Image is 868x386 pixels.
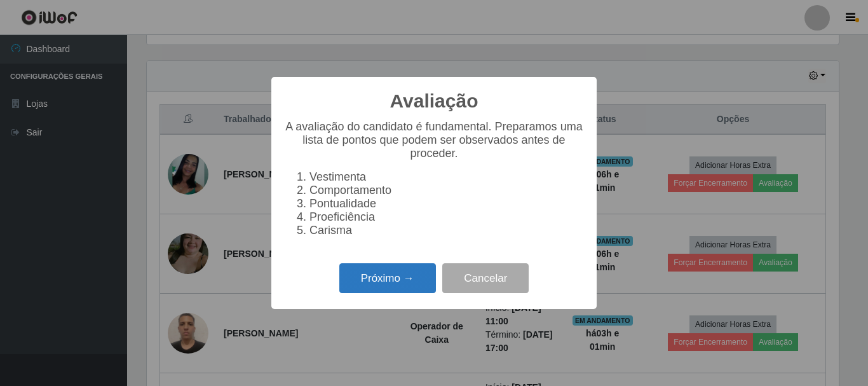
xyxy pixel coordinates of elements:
li: Vestimenta [309,170,584,184]
li: Comportamento [309,184,584,197]
button: Próximo → [339,263,436,293]
li: Carisma [309,224,584,237]
button: Cancelar [442,263,529,293]
li: Pontualidade [309,197,584,210]
h2: Avaliação [390,90,478,113]
li: Proeficiência [309,210,584,224]
p: A avaliação do candidato é fundamental. Preparamos uma lista de pontos que podem ser observados a... [284,120,584,160]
